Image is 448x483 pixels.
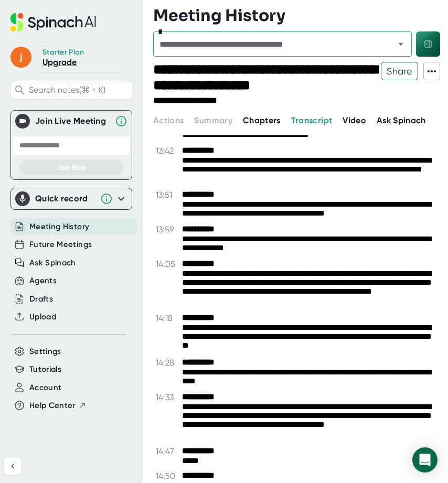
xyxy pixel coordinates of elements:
span: 14:33 [156,392,179,402]
a: Upgrade [42,57,77,67]
button: Settings [29,346,61,358]
button: Account [29,382,61,394]
div: Quick record [15,188,127,209]
button: Collapse sidebar [4,458,21,475]
span: 14:47 [156,446,179,456]
span: Transcript [291,115,333,125]
button: Join Now [19,160,123,175]
img: Join Live Meeting [17,116,28,126]
button: Ask Spinach [377,114,426,127]
span: j [10,47,31,68]
span: 13:51 [156,190,179,200]
div: Quick record [35,194,95,204]
button: Drafts [29,293,53,305]
div: Join Live MeetingJoin Live Meeting [15,111,127,132]
button: Share [381,62,418,80]
button: Ask Spinach [29,257,76,269]
span: Search notes (⌘ + K) [29,85,130,95]
span: 14:18 [156,313,179,323]
div: Starter Plan [42,48,84,57]
div: Join Live Meeting [35,116,110,126]
button: Help Center [29,400,87,412]
span: Video [343,115,366,125]
span: 14:50 [156,471,179,481]
span: Chapters [243,115,281,125]
button: Upload [29,311,56,323]
span: Ask Spinach [377,115,426,125]
span: Share [381,62,418,80]
button: Video [343,114,366,127]
span: 13:59 [156,224,179,234]
span: Join Now [56,163,87,172]
h3: Meeting History [153,6,285,25]
span: 14:28 [156,358,179,368]
button: Meeting History [29,221,89,233]
span: 14:05 [156,259,179,269]
button: Agents [29,275,57,287]
button: Summary [194,114,232,127]
button: Tutorials [29,363,61,375]
button: Future Meetings [29,239,92,251]
button: Chat with this meeting [416,31,440,57]
button: Open [393,37,408,51]
div: Open Intercom Messenger [412,447,438,473]
span: Help Center [29,400,76,412]
button: Transcript [291,114,333,127]
button: Chapters [243,114,281,127]
button: Actions [153,114,184,127]
span: Actions [153,115,184,125]
span: 13:42 [156,146,179,156]
span: Summary [194,115,232,125]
